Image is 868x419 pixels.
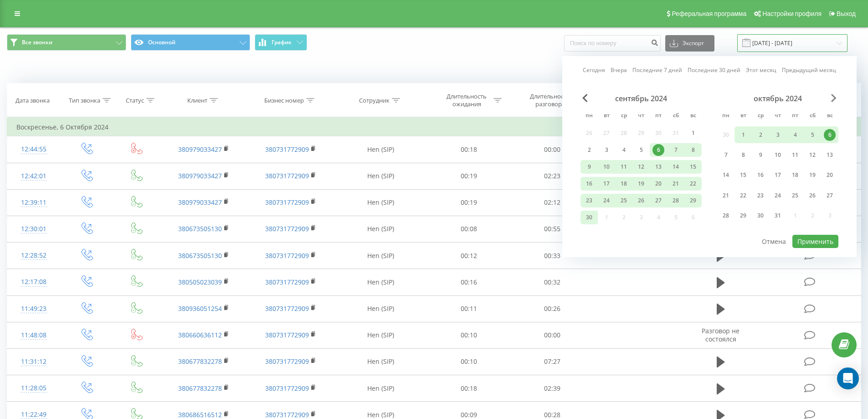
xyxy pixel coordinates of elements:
div: 14 [670,161,682,173]
td: 00:32 [511,269,594,295]
div: вс 22 сент. 2024 г. [684,177,702,191]
div: пн 7 окт. 2024 г. [717,146,734,163]
div: чт 3 окт. 2024 г. [769,126,786,143]
td: 00:33 [511,243,594,269]
div: Статус [126,97,144,104]
div: 4 [789,129,801,141]
div: вс 8 сент. 2024 г. [684,143,702,157]
a: Этот месяц [746,66,776,74]
a: 380731772909 [265,304,309,313]
div: 24 [772,190,784,202]
a: Последние 7 дней [632,66,682,74]
td: Hen (SIP) [334,375,427,402]
div: 10 [772,149,784,161]
td: 00:10 [427,348,511,375]
div: вс 13 окт. 2024 г. [821,146,838,163]
button: Основной [131,34,250,51]
div: 29 [687,195,699,207]
abbr: четверг [634,109,648,123]
div: вт 22 окт. 2024 г. [734,187,752,204]
div: пн 14 окт. 2024 г. [717,167,734,184]
a: 380731772909 [265,251,309,260]
td: Воскресенье, 6 Октября 2024 [7,118,861,136]
div: 16 [755,169,766,181]
div: 11:48:08 [16,326,51,344]
td: Hen (SIP) [334,243,427,269]
div: вс 6 окт. 2024 г. [821,126,838,143]
a: 380660636112 [178,331,222,339]
div: 25 [789,190,801,202]
a: 380979033427 [178,171,222,180]
td: 00:55 [511,216,594,242]
div: 20 [824,169,836,181]
abbr: понедельник [719,109,733,123]
div: 7 [670,144,682,156]
div: Open Intercom Messenger [837,367,859,389]
div: 18 [789,169,801,181]
td: Hen (SIP) [334,348,427,375]
div: пт 27 сент. 2024 г. [650,194,667,207]
div: 11:31:12 [16,353,51,371]
td: 00:18 [427,136,511,163]
div: 17 [772,169,784,181]
div: ср 4 сент. 2024 г. [615,143,632,157]
div: 26 [635,195,647,207]
div: пт 6 сент. 2024 г. [650,143,667,157]
a: Вчера [611,66,627,74]
div: 20 [652,178,664,190]
abbr: вторник [600,109,613,123]
div: пн 16 сент. 2024 г. [580,177,598,191]
div: 13 [824,149,836,161]
div: вт 24 сент. 2024 г. [598,194,615,207]
div: 30 [583,212,595,223]
div: чт 17 окт. 2024 г. [769,167,786,184]
td: 00:08 [427,216,511,242]
div: вт 29 окт. 2024 г. [734,207,752,224]
div: вт 1 окт. 2024 г. [734,126,752,143]
a: 380505023039 [178,278,222,286]
a: 380731772909 [265,198,309,207]
div: Сотрудник [359,97,390,104]
div: сб 5 окт. 2024 г. [804,126,821,143]
button: Все звонки [7,34,126,51]
a: 380979033427 [178,198,222,207]
div: чт 26 сент. 2024 г. [632,194,650,207]
div: вс 20 окт. 2024 г. [821,167,838,184]
div: вт 8 окт. 2024 г. [734,146,752,163]
div: вт 10 сент. 2024 г. [598,160,615,174]
a: 380731772909 [265,278,309,286]
span: Реферальная программа [672,10,746,17]
td: Hen (SIP) [334,269,427,295]
a: 380731772909 [265,145,309,154]
div: 11 [789,149,801,161]
td: 00:18 [427,375,511,402]
div: вс 1 сент. 2024 г. [684,126,702,140]
div: 12:17:08 [16,273,51,291]
div: чт 5 сент. 2024 г. [632,143,650,157]
div: Дата звонка [15,97,50,104]
div: Клиент [187,97,207,104]
div: 11 [618,161,630,173]
div: пн 28 окт. 2024 г. [717,207,734,224]
a: 380677832278 [178,357,222,366]
div: 14 [720,169,732,181]
a: 380936051254 [178,304,222,313]
td: 00:00 [511,136,594,163]
div: Длительность ожидания [442,93,491,108]
abbr: пятница [652,109,665,123]
div: 22 [687,178,699,190]
div: пт 11 окт. 2024 г. [786,146,804,163]
div: сентябрь 2024 [580,94,702,103]
abbr: понедельник [582,109,596,123]
div: Бизнес номер [264,97,304,104]
div: 4 [618,144,630,156]
div: 8 [687,144,699,156]
span: Next Month [831,94,837,102]
div: 10 [601,161,612,173]
div: ср 9 окт. 2024 г. [752,146,769,163]
div: чт 10 окт. 2024 г. [769,146,786,163]
div: 5 [635,144,647,156]
a: 380731772909 [265,331,309,339]
div: сб 14 сент. 2024 г. [667,160,684,174]
div: 15 [737,169,749,181]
